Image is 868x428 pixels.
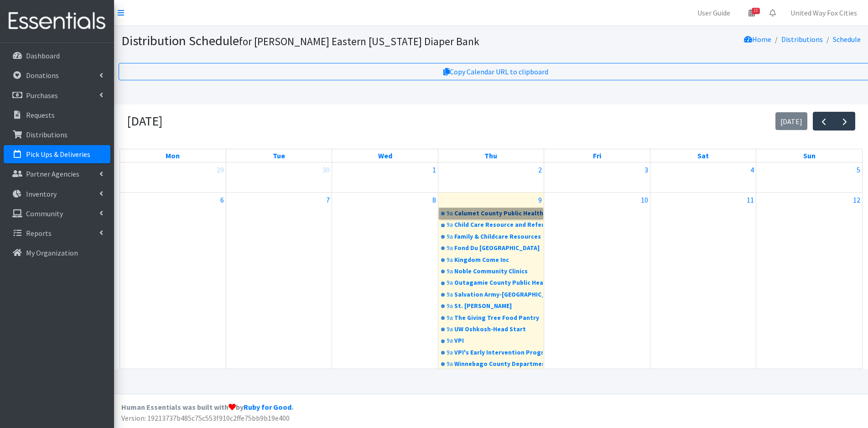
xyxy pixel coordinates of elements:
td: September 30, 2025 [226,162,332,193]
a: Home [744,35,771,44]
td: October 3, 2025 [544,162,650,193]
a: October 8, 2025 [431,193,438,207]
p: Inventory [26,189,57,198]
div: 9a [447,302,453,311]
a: October 1, 2025 [431,162,438,177]
a: 9aKingdom Come Inc [439,255,543,266]
small: for [PERSON_NAME] Eastern [US_STATE] Diaper Bank [239,35,479,48]
div: Child Care Resource and Referral [454,220,543,230]
a: 15 [741,4,762,22]
a: United Way Fox Cities [783,4,864,22]
a: 9aVPI's Early Intervention Program of Outagamie and [GEOGRAPHIC_DATA] Counties [439,347,543,358]
div: 9a [447,325,453,334]
a: 9aSalvation Army-[GEOGRAPHIC_DATA] [439,289,543,300]
a: 9aFond Du [GEOGRAPHIC_DATA] [439,243,543,254]
a: Requests [4,106,110,124]
a: 9aVPI [439,335,543,346]
a: 9aSt. [PERSON_NAME] [439,301,543,312]
img: HumanEssentials [4,6,110,37]
a: October 5, 2025 [855,162,862,177]
button: Next month [834,112,855,130]
a: Tuesday [271,149,287,162]
h2: [DATE] [127,114,162,129]
td: October 8, 2025 [332,193,438,383]
div: 9a [447,336,453,345]
div: 9a [447,313,453,323]
span: 15 [752,8,760,14]
a: 9aFamily & Childcare Resources of NEW [439,231,543,242]
div: Winnebago County Department of Human Services-[GEOGRAPHIC_DATA] [454,360,543,369]
a: Distributions [4,125,110,144]
a: Saturday [696,149,711,162]
a: October 2, 2025 [536,162,544,177]
div: 9a [447,256,453,265]
a: 9aWinnebago County Department of Human Services-[GEOGRAPHIC_DATA] [439,359,543,370]
p: Reports [26,229,52,238]
p: Requests [26,110,55,120]
a: 9aOutagamie County Public Health [439,277,543,288]
td: October 6, 2025 [120,193,226,383]
div: 9a [447,232,453,241]
a: 9aChild Care Resource and Referral [439,219,543,230]
a: October 9, 2025 [536,193,544,207]
a: Monday [164,149,182,162]
h1: Distribution Schedule [121,33,550,49]
a: Partner Agencies [4,165,110,183]
div: Family & Childcare Resources of NEW [454,232,543,241]
a: Sunday [801,149,817,162]
a: 9aThe Giving Tree Food Pantry [439,313,543,324]
div: Noble Community Clinics [454,267,543,276]
a: Thursday [483,149,499,162]
p: Donations [26,71,59,80]
a: October 3, 2025 [643,162,650,177]
a: 9aCalumet County Public Health [439,208,543,219]
strong: Human Essentials was built with by . [121,402,293,412]
a: October 12, 2025 [851,193,862,207]
div: VPI's Early Intervention Program of Outagamie and [GEOGRAPHIC_DATA] Counties [454,348,543,357]
p: My Organization [26,248,78,257]
td: October 7, 2025 [226,193,332,383]
p: Community [26,209,63,218]
p: Purchases [26,91,58,100]
button: Previous month [813,112,834,130]
td: September 29, 2025 [120,162,226,193]
a: 9aUW Oshkosh-Head Start [439,324,543,335]
p: Pick Ups & Deliveries [26,150,90,159]
td: October 1, 2025 [332,162,438,193]
a: Reports [4,224,110,242]
div: 9a [447,220,453,230]
a: October 4, 2025 [748,162,756,177]
div: Outagamie County Public Health [454,278,543,287]
td: October 11, 2025 [650,193,756,383]
div: Fond Du [GEOGRAPHIC_DATA] [454,244,543,253]
a: Donations [4,66,110,84]
td: October 5, 2025 [756,162,862,193]
a: Inventory [4,185,110,203]
span: Version: 19213737b485c75c553f910c2ffe75bb9b19e400 [121,413,290,423]
a: My Organization [4,244,110,262]
a: Schedule [833,35,861,44]
a: 9aNoble Community Clinics [439,266,543,277]
a: Purchases [4,86,110,104]
p: Dashboard [26,51,60,60]
td: October 9, 2025 [438,193,544,383]
a: September 29, 2025 [215,162,226,177]
td: October 12, 2025 [756,193,862,383]
a: October 10, 2025 [639,193,650,207]
a: October 11, 2025 [745,193,756,207]
div: Salvation Army-[GEOGRAPHIC_DATA] [454,290,543,299]
a: October 7, 2025 [324,193,332,207]
div: 9a [447,348,453,357]
a: Pick Ups & Deliveries [4,145,110,163]
a: Dashboard [4,47,110,65]
div: The Giving Tree Food Pantry [454,313,543,323]
div: 9a [447,244,453,253]
div: 9a [447,278,453,287]
div: 9a [447,360,453,369]
a: October 6, 2025 [218,193,226,207]
p: Partner Agencies [26,169,79,178]
div: St. [PERSON_NAME] [454,302,543,311]
a: Ruby for Good [244,402,291,412]
button: [DATE] [775,112,808,130]
div: VPI [454,336,543,345]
